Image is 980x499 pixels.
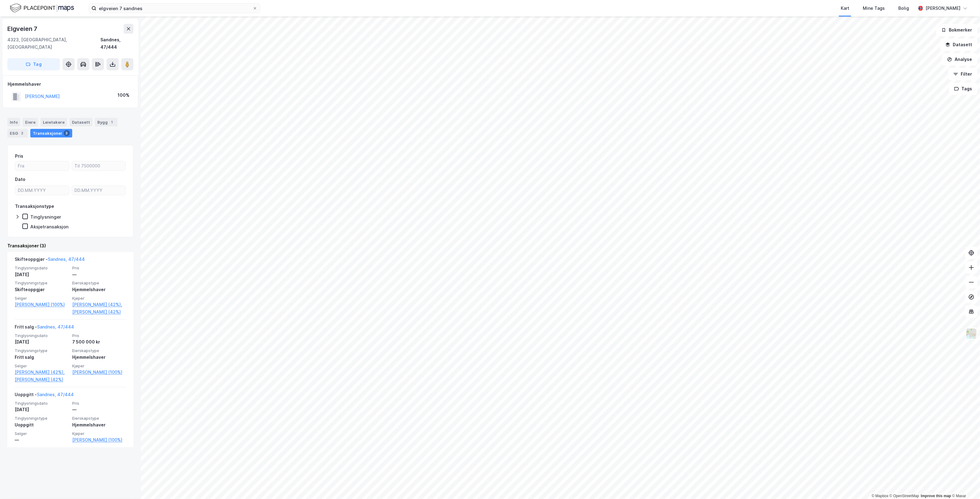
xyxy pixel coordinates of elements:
button: Tags [949,83,978,95]
div: Eiere [23,118,38,126]
span: Eierskapstype [72,416,126,421]
a: [PERSON_NAME] (42%) [72,308,126,316]
div: Transaksjonstype [15,203,54,210]
div: Leietakere [40,118,67,126]
div: Skifteoppgjør [15,286,69,293]
a: [PERSON_NAME] (100%) [72,436,126,444]
span: Tinglysningsdato [15,401,69,406]
div: Bolig [898,5,909,12]
span: Kjøper [72,363,126,369]
span: Kjøper [72,431,126,436]
span: Tinglysningstype [15,348,69,353]
span: Selger [15,363,69,369]
input: Til 7500000 [72,161,125,171]
a: Improve this map [921,494,951,498]
a: OpenStreetMap [890,494,919,498]
div: Kart [841,5,849,12]
img: Z [966,328,977,340]
span: Selger [15,296,69,301]
img: logo.f888ab2527a4732fd821a326f86c7f29.svg [10,3,74,13]
button: Datasett [940,39,978,51]
span: Tinglysningsdato [15,265,69,271]
button: Bokmerker [936,24,978,36]
div: [PERSON_NAME] [926,5,960,12]
div: Skifteoppgjør - [15,256,85,265]
div: 7 500 000 kr [72,338,126,346]
div: [DATE] [15,338,69,346]
div: Mine Tags [863,5,885,12]
iframe: Chat Widget [949,470,980,499]
div: Transaksjoner (3) [7,242,133,249]
a: [PERSON_NAME] (100%) [72,369,126,376]
div: Fritt salg [15,354,69,361]
span: Tinglysningstype [15,416,69,421]
a: Mapbox [872,494,888,498]
div: Datasett [69,118,92,126]
div: Hjemmelshaver [72,421,126,429]
div: — [72,406,126,413]
div: Sandnes, 47/444 [100,36,133,51]
a: [PERSON_NAME] (42%), [15,369,69,376]
div: [DATE] [15,271,69,278]
div: Hjemmelshaver [72,354,126,361]
span: Tinglysningsdato [15,333,69,338]
button: Filter [948,68,978,80]
div: ESG [7,129,28,137]
button: Tag [7,58,60,70]
a: [PERSON_NAME] (42%) [15,376,69,383]
div: Fritt salg - [15,323,74,333]
div: — [15,436,69,444]
div: Elgveien 7 [7,24,39,34]
span: Selger [15,431,69,436]
span: Eierskapstype [72,280,126,286]
input: DD.MM.YYYY [72,186,125,195]
div: — [72,271,126,278]
div: Bygg [95,118,118,126]
div: Kontrollprogram for chat [949,470,980,499]
button: Analyse [942,53,978,66]
span: Pris [72,401,126,406]
div: [DATE] [15,406,69,413]
div: Info [7,118,20,126]
div: 100% [118,92,129,99]
div: 1 [109,119,115,125]
a: Sandnes, 47/444 [37,324,74,329]
div: Transaksjoner [30,129,72,137]
div: Pris [15,152,23,160]
div: 2 [19,130,25,136]
span: Tinglysningstype [15,280,69,286]
span: Kjøper [72,296,126,301]
div: Uoppgitt [15,421,69,429]
div: Aksjetransaksjon [30,224,69,230]
div: 3 [64,130,70,136]
div: Hjemmelshaver [8,81,133,88]
div: 4323, [GEOGRAPHIC_DATA], [GEOGRAPHIC_DATA] [7,36,100,51]
div: Tinglysninger [30,214,61,220]
span: Pris [72,265,126,271]
a: [PERSON_NAME] (100%) [15,301,69,308]
input: Søk på adresse, matrikkel, gårdeiere, leietakere eller personer [96,4,252,13]
input: Fra [15,161,69,171]
div: Uoppgitt - [15,391,74,401]
div: Hjemmelshaver [72,286,126,293]
div: Dato [15,176,25,183]
a: Sandnes, 47/444 [48,257,85,262]
span: Eierskapstype [72,348,126,353]
input: DD.MM.YYYY [15,186,69,195]
a: [PERSON_NAME] (42%), [72,301,126,308]
a: Sandnes, 47/444 [37,392,74,397]
span: Pris [72,333,126,338]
